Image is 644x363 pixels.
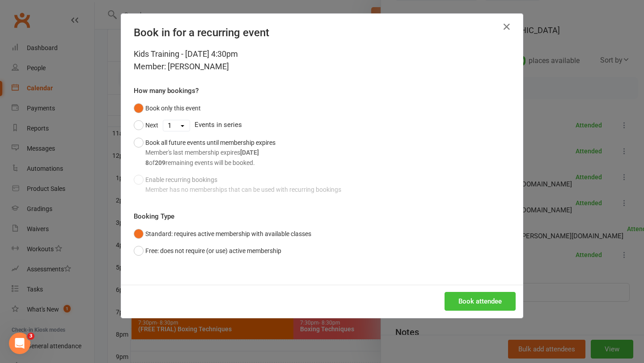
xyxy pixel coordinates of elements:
button: Close [500,20,514,34]
button: Standard: requires active membership with available classes [134,225,311,242]
div: Member's last membership expires [145,148,275,157]
button: Next [134,117,158,134]
span: 3 [27,333,34,340]
button: Book only this event [134,100,201,117]
button: Book all future events until membership expiresMember's last membership expires[DATE]8of209remain... [134,134,275,171]
label: Booking Type [134,211,174,222]
div: Kids Training - [DATE] 4:30pm Member: [PERSON_NAME] [134,48,510,73]
button: Free: does not require (or use) active membership [134,242,281,259]
div: Events in series [134,117,510,134]
div: Book all future events until membership expires [145,138,275,168]
iframe: Intercom live chat [9,333,30,354]
label: How many bookings? [134,85,199,96]
div: of remaining events will be booked. [145,158,275,168]
button: Book attendee [445,292,516,311]
strong: 209 [155,159,165,166]
h4: Book in for a recurring event [134,26,510,39]
strong: 8 [145,159,149,166]
strong: [DATE] [240,149,259,156]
